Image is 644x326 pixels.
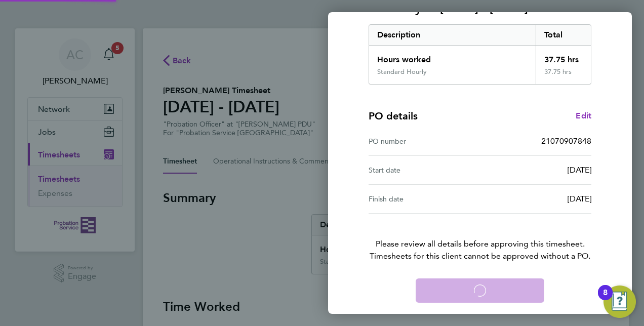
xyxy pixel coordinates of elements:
[369,25,536,45] div: Description
[480,164,591,176] div: [DATE]
[603,286,636,318] button: Open Resource Center, 8 new notifications
[369,109,418,123] h4: PO details
[603,293,608,306] div: 8
[356,214,603,262] p: Please review all details before approving this timesheet.
[576,110,591,122] a: Edit
[369,193,480,205] div: Finish date
[576,111,591,120] span: Edit
[541,136,591,146] span: 21070907848
[536,46,591,68] div: 37.75 hrs
[536,25,591,45] div: Total
[356,250,603,262] span: Timesheets for this client cannot be approved without a PO.
[369,24,591,85] div: Summary of 18 - 24 Aug 2025
[369,135,480,147] div: PO number
[536,68,591,84] div: 37.75 hrs
[480,193,591,205] div: [DATE]
[369,46,536,68] div: Hours worked
[369,164,480,176] div: Start date
[377,68,427,76] div: Standard Hourly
